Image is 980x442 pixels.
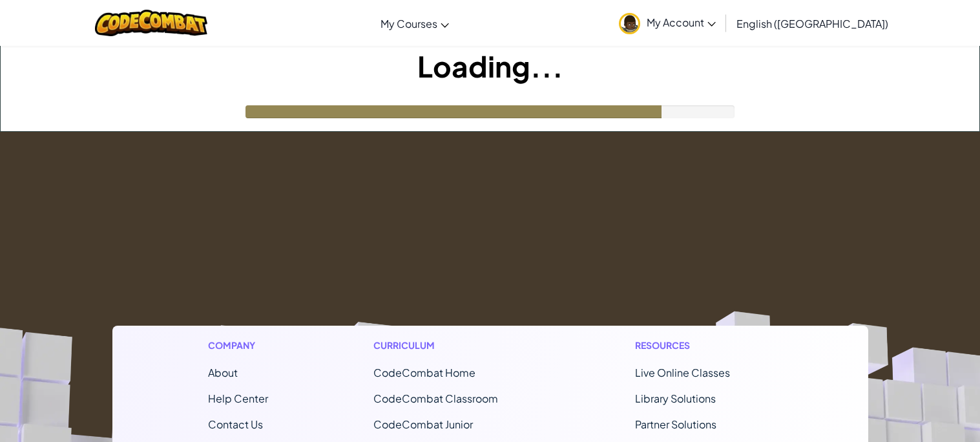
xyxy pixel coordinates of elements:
[208,366,238,379] a: About
[612,3,722,43] a: My Account
[208,339,268,352] h1: Company
[619,13,640,34] img: avatar
[373,339,530,352] h1: Curriculum
[208,417,263,431] span: Contact Us
[373,417,473,431] a: CodeCombat Junior
[730,6,895,41] a: English ([GEOGRAPHIC_DATA])
[635,417,716,431] a: Partner Solutions
[635,392,716,405] a: Library Solutions
[373,366,475,379] span: CodeCombat Home
[1,46,979,86] h1: Loading...
[374,6,455,41] a: My Courses
[373,392,498,405] a: CodeCombat Classroom
[635,366,730,379] a: Live Online Classes
[381,17,437,30] span: My Courses
[208,392,268,405] a: Help Center
[95,10,208,36] img: CodeCombat logo
[736,17,888,30] span: English ([GEOGRAPHIC_DATA])
[647,16,716,29] span: My Account
[635,339,773,352] h1: Resources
